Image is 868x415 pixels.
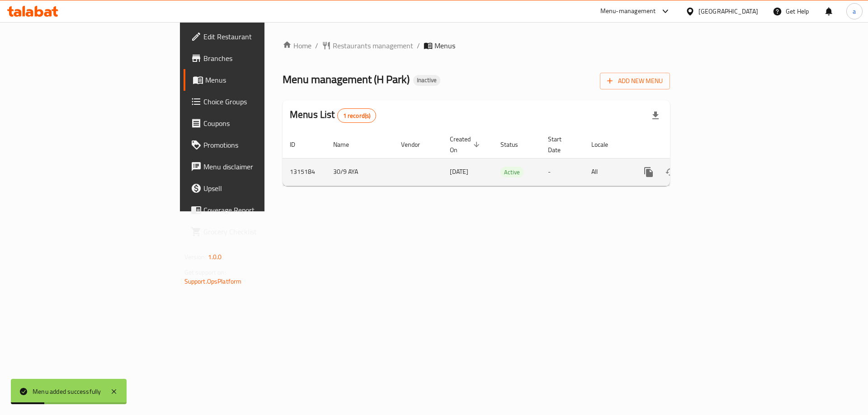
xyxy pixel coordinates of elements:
span: Coupons [203,118,318,129]
span: 1.0.0 [208,251,222,263]
a: Coverage Report [184,199,325,221]
a: Menu disclaimer [184,156,325,177]
span: Promotions [203,140,318,150]
div: Inactive [413,75,440,86]
span: Version: [184,251,207,263]
span: Menus [434,40,455,51]
table: enhanced table [283,131,732,186]
span: a [853,6,856,16]
span: Grocery Checklist [203,226,318,237]
a: Grocery Checklist [184,221,325,242]
div: [GEOGRAPHIC_DATA] [698,6,758,16]
div: Menu-management [600,6,656,17]
h2: Menus List [290,108,376,123]
button: more [638,161,660,183]
span: Add New Menu [607,75,663,87]
span: Branches [203,53,318,64]
div: Export file [645,105,666,126]
a: Restaurants management [322,40,413,51]
span: [DATE] [450,166,468,177]
span: Menus [205,75,318,85]
span: Created On [450,134,482,155]
a: Menus [184,69,325,91]
span: Choice Groups [203,96,318,107]
div: Menu added successfully [33,387,101,396]
span: Edit Restaurant [203,31,318,42]
div: Active [500,167,524,177]
a: Promotions [184,134,325,156]
a: Choice Groups [184,91,325,112]
span: Inactive [413,76,440,84]
a: Branches [184,47,325,69]
th: Actions [631,131,732,159]
span: Menu management ( H Park ) [283,69,410,89]
td: All [584,158,631,186]
span: ID [290,139,307,150]
span: Restaurants management [333,40,413,51]
td: 30/9 AYA [326,158,394,186]
div: Total records count [337,108,377,123]
span: Coverage Report [203,205,318,215]
span: Get support on: [184,266,226,278]
span: Start Date [548,134,573,155]
nav: breadcrumb [283,40,670,51]
a: Edit Restaurant [184,26,325,47]
span: Active [500,167,524,177]
span: Vendor [401,139,432,150]
button: Add New Menu [600,73,670,89]
span: Menu disclaimer [203,161,318,172]
a: Support.OpsPlatform [184,275,242,287]
a: Upsell [184,177,325,199]
li: / [417,40,420,51]
button: Change Status [660,161,681,183]
span: Name [333,139,361,150]
span: Status [500,139,530,150]
td: - [541,158,584,186]
span: Locale [591,139,620,150]
span: Upsell [203,183,318,194]
span: 1 record(s) [338,112,376,120]
a: Coupons [184,112,325,134]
